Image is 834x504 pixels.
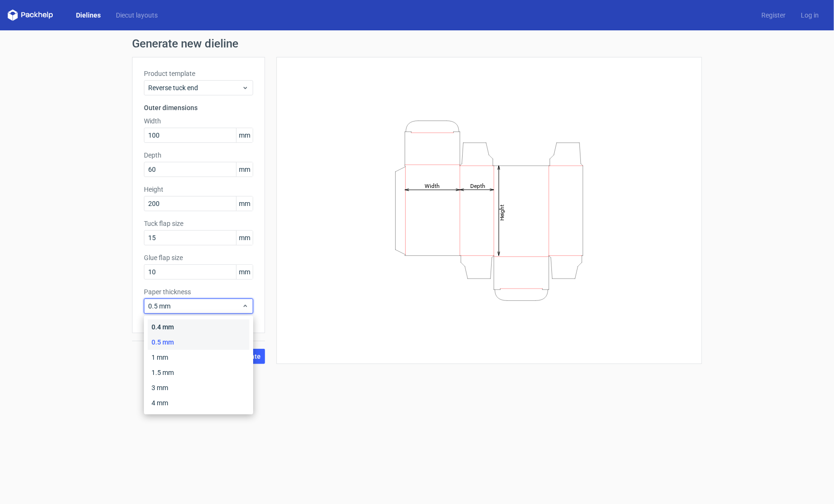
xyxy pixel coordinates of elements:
[236,128,253,142] span: mm
[148,395,249,411] div: 4 mm
[148,350,249,365] div: 1 mm
[148,301,242,311] span: 0.5 mm
[793,10,826,20] a: Log in
[148,365,249,380] div: 1.5 mm
[148,335,249,350] div: 0.5 mm
[236,265,253,279] span: mm
[148,380,249,395] div: 3 mm
[144,219,253,228] label: Tuck flap size
[470,182,485,189] tspan: Depth
[144,103,253,112] h3: Outer dimensions
[499,204,505,221] tspan: Height
[425,182,440,189] tspan: Width
[144,116,253,126] label: Width
[144,253,253,262] label: Glue flap size
[236,231,253,245] span: mm
[148,83,242,93] span: Reverse tuck end
[144,287,253,297] label: Paper thickness
[132,38,702,49] h1: Generate new dieline
[68,10,108,20] a: Dielines
[236,196,253,211] span: mm
[144,185,253,194] label: Height
[754,10,793,20] a: Register
[144,150,253,160] label: Depth
[144,69,253,78] label: Product template
[148,319,249,335] div: 0.4 mm
[108,10,165,20] a: Diecut layouts
[236,162,253,177] span: mm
